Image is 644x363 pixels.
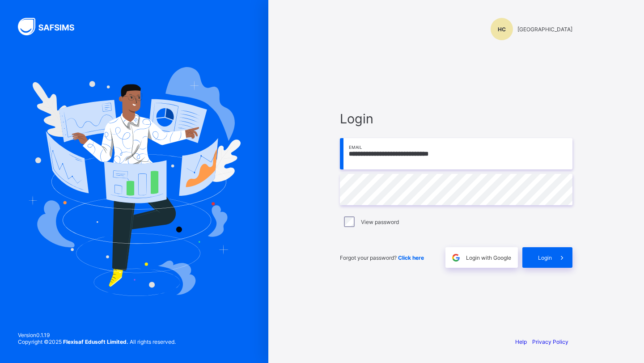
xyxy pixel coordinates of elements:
span: Copyright © 2025 All rights reserved. [18,338,176,345]
img: SAFSIMS Logo [18,18,85,35]
label: View password [361,219,399,225]
span: Version 0.1.19 [18,332,176,338]
span: [GEOGRAPHIC_DATA] [517,26,572,33]
strong: Flexisaf Edusoft Limited. [63,338,128,345]
a: Help [515,338,527,345]
span: HC [498,26,506,33]
span: Login [538,254,552,261]
span: Forgot your password? [340,254,424,261]
span: Login with Google [466,254,511,261]
a: Click here [398,254,424,261]
img: google.396cfc9801f0270233282035f929180a.svg [451,253,461,263]
a: Privacy Policy [532,338,568,345]
span: Login [340,111,572,127]
img: Hero Image [28,67,241,296]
